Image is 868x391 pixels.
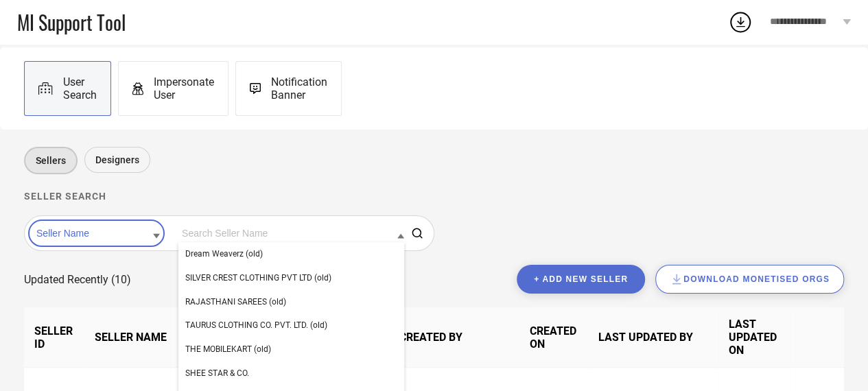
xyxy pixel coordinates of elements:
div: TAURUS CLOTHING CO. PVT. LTD. (old) [178,313,404,337]
span: MI Support Tool [17,8,126,36]
span: User Search [63,75,97,102]
span: Sellers [36,155,66,166]
span: Designers [95,154,139,165]
div: Open download list [728,10,753,34]
div: SHEE STAR & CO. [178,362,404,385]
th: LAST UPDATED BY [588,307,718,368]
th: SELLER ID [24,307,84,368]
span: SHEE STAR & CO. [185,368,249,378]
div: THE MOBILEKART (old) [178,337,404,361]
span: Notification Banner [271,75,327,102]
th: CREATED BY [389,307,519,368]
span: Updated Recently (10) [24,273,131,286]
span: Impersonate User [154,75,214,102]
th: LAST UPDATED ON [718,307,790,368]
span: TAURUS CLOTHING CO. PVT. LTD. (old) [185,320,327,330]
button: Download Monetised Orgs [655,265,844,294]
th: SELLER NAME [84,307,218,368]
th: CREATED ON [519,307,588,368]
h1: Seller search [24,191,844,202]
div: RAJASTHANI SAREES (old) [178,290,404,313]
button: + Add new seller [517,265,645,294]
span: SILVER CREST CLOTHING PVT LTD (old) [185,273,331,283]
div: SILVER CREST CLOTHING PVT LTD (old) [178,266,404,289]
div: Dream Weaverz (old) [178,242,404,265]
span: RAJASTHANI SAREES (old) [185,297,286,307]
input: Search Seller Name [178,224,404,242]
span: THE MOBILEKART (old) [185,344,271,354]
div: Download Monetised Orgs [670,272,830,286]
span: Dream Weaverz (old) [185,249,263,259]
